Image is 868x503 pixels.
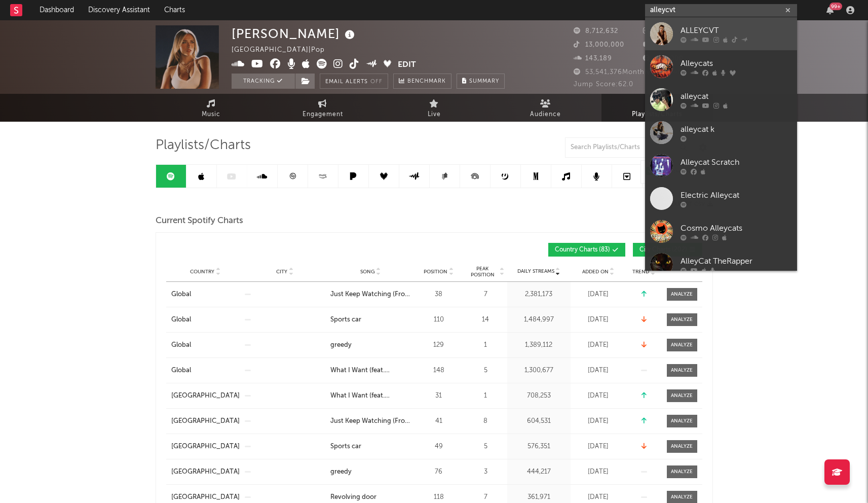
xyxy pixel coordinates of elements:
a: AlleyCat TheRapper [645,248,797,281]
a: Sports car [330,315,411,325]
a: Electric Alleycat [645,182,797,215]
div: 5 [467,442,505,452]
div: 49 [416,442,462,452]
div: 5 [467,366,505,376]
div: 1,389,112 [510,340,568,350]
div: 7 [467,290,505,300]
span: Trend [632,269,649,275]
div: Sports car [330,315,361,325]
a: Global [171,366,240,376]
div: [DATE] [573,416,624,426]
a: Global [171,315,240,325]
div: 129 [416,340,462,350]
div: alleycat k [681,123,792,135]
div: Sports car [330,442,361,452]
span: Song [360,269,375,275]
div: 1 [467,340,505,350]
div: [DATE] [573,467,624,477]
div: 361,971 [510,492,568,502]
a: Global [171,290,240,300]
span: 6,290,000 [643,42,690,48]
div: 14 [467,315,505,325]
div: [PERSON_NAME] [232,25,357,42]
a: What I Want (feat. [PERSON_NAME]) [330,391,411,401]
span: 143,189 [574,55,612,62]
div: 444,217 [510,467,568,477]
span: 13,000,000 [574,42,624,48]
div: [DATE] [573,366,624,376]
button: Email AlertsOff [320,74,388,89]
span: 7,766,128 [643,28,688,34]
input: Search Playlists/Charts [565,137,692,158]
span: 309,000 [643,55,684,62]
div: 576,351 [510,442,568,452]
span: 8,712,632 [574,28,618,34]
span: Peak Position [467,266,499,278]
div: [DATE] [573,442,624,452]
div: Revolving door [330,492,376,502]
span: Position [424,269,447,275]
a: alleycat k [645,116,797,149]
div: Global [171,290,191,300]
div: 1,484,997 [510,315,568,325]
input: Search for artists [645,4,797,17]
a: [GEOGRAPHIC_DATA] [171,492,240,502]
span: Playlists/Charts [156,139,251,152]
div: 7 [467,492,505,502]
div: [DATE] [573,315,624,325]
span: Playlists/Charts [632,109,682,121]
span: Jump Score: 62.0 [574,81,633,88]
a: Playlists/Charts [601,94,713,122]
div: 708,253 [510,391,568,401]
a: ALLEYCVT [645,17,797,50]
div: [DATE] [573,340,624,350]
div: 3 [467,467,505,477]
div: Global [171,340,191,350]
span: Country [190,269,214,275]
div: Alleycat Scratch [681,156,792,168]
div: 118 [416,492,462,502]
div: Global [171,366,191,376]
div: [GEOGRAPHIC_DATA] | Pop [232,44,336,56]
a: greedy [330,467,411,477]
div: [DATE] [573,290,624,300]
span: Music [202,109,220,121]
span: Summary [469,79,499,84]
span: Added On [582,269,609,275]
span: City Charts ( 202 ) [639,247,687,253]
button: Summary [457,74,505,89]
div: 2,381,173 [510,290,568,300]
a: Cosmo Alleycats [645,215,797,248]
button: Tracking [232,74,295,89]
span: Engagement [303,109,343,121]
div: [DATE] [573,492,624,502]
div: 31 [416,391,462,401]
div: Alleycats [681,57,792,69]
a: Sports car [330,442,411,452]
span: Current Spotify Charts [156,215,243,227]
a: What I Want (feat. [PERSON_NAME]) [330,366,411,376]
div: AlleyCat TheRapper [681,255,792,267]
a: [GEOGRAPHIC_DATA] [171,391,240,401]
div: 604,531 [510,416,568,426]
button: Country Charts(83) [548,243,625,257]
span: City [276,269,287,275]
a: Audience [490,94,601,122]
div: Cosmo Alleycats [681,222,792,234]
div: ALLEYCVT [681,24,792,37]
button: 99+ [826,6,834,14]
em: Off [370,79,383,85]
div: 99 + [829,3,842,10]
span: Live [428,109,441,121]
a: Alleycat Scratch [645,149,797,182]
div: [DATE] [573,391,624,401]
a: greedy [330,340,411,350]
a: [GEOGRAPHIC_DATA] [171,416,240,426]
div: alleycat [681,90,792,102]
button: Edit [398,59,416,71]
div: [GEOGRAPHIC_DATA] [171,442,240,452]
a: [GEOGRAPHIC_DATA] [171,467,240,477]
